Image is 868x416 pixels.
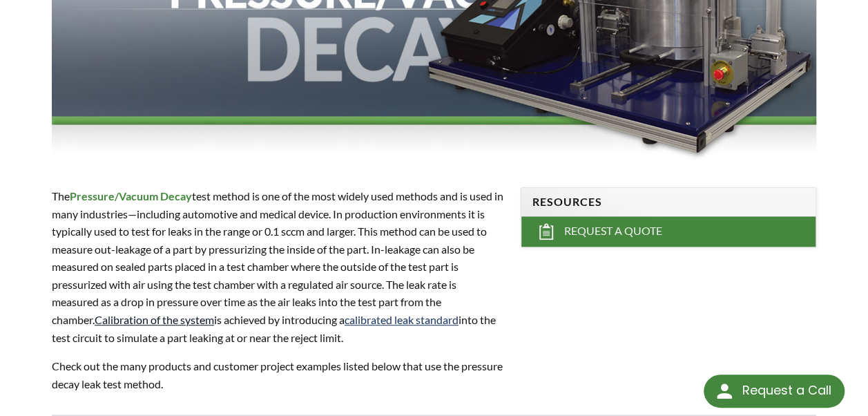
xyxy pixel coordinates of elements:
a: Calibration of the system [95,313,214,326]
div: Request a Call [742,375,831,406]
h4: Resources [532,195,805,209]
p: Check out the many products and customer project examples listed below that use the pressure deca... [52,357,504,393]
img: round button [713,380,735,402]
a: Request a Quote [521,216,816,247]
a: calibrated leak standard [345,313,459,326]
div: Request a Call [704,375,845,408]
p: The test method is one of the most widely used methods and is used in many industries—including a... [52,187,504,346]
strong: Pressure/Vacuum Decay [70,189,192,202]
span: Request a Quote [564,224,662,238]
